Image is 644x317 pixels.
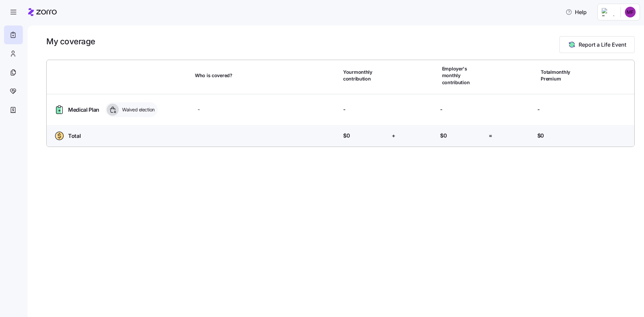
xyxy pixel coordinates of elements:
[343,105,345,114] span: -
[343,131,350,140] span: $0
[489,131,492,140] span: =
[68,132,80,140] span: Total
[120,106,155,113] span: Waived election
[566,8,587,16] span: Help
[392,131,395,140] span: +
[198,105,200,114] span: -
[625,7,636,17] img: ab950ebd7c731523cc3f55f7534ab0d0
[440,131,447,140] span: $0
[602,8,615,16] img: Employer logo
[541,69,585,83] span: Total monthly Premium
[440,105,442,114] span: -
[537,131,544,140] span: $0
[68,106,99,114] span: Medical Plan
[559,36,635,53] button: Report a Life Event
[579,41,626,49] span: Report a Life Event
[343,69,387,83] span: Your monthly contribution
[537,105,540,114] span: -
[46,36,95,47] h1: My coverage
[442,65,486,86] span: Employer's monthly contribution
[560,5,592,19] button: Help
[195,72,232,79] span: Who is covered?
